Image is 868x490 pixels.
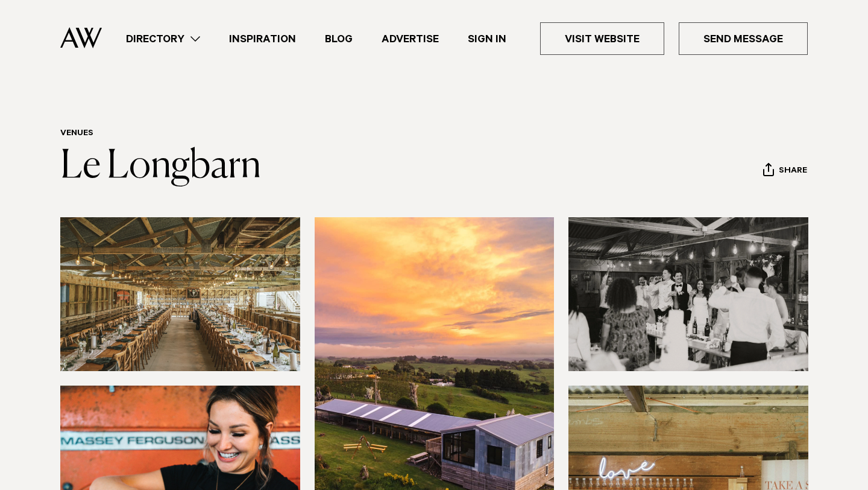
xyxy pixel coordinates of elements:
[215,31,310,47] a: Inspiration
[60,129,93,139] a: Venues
[60,27,102,48] img: Auckland Weddings Logo
[112,31,215,47] a: Directory
[60,147,261,186] a: Le Longbarn
[540,22,664,55] a: Visit Website
[453,31,521,47] a: Sign In
[763,162,808,180] button: Share
[679,22,808,55] a: Send Message
[310,31,367,47] a: Blog
[779,166,807,177] span: Share
[367,31,453,47] a: Advertise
